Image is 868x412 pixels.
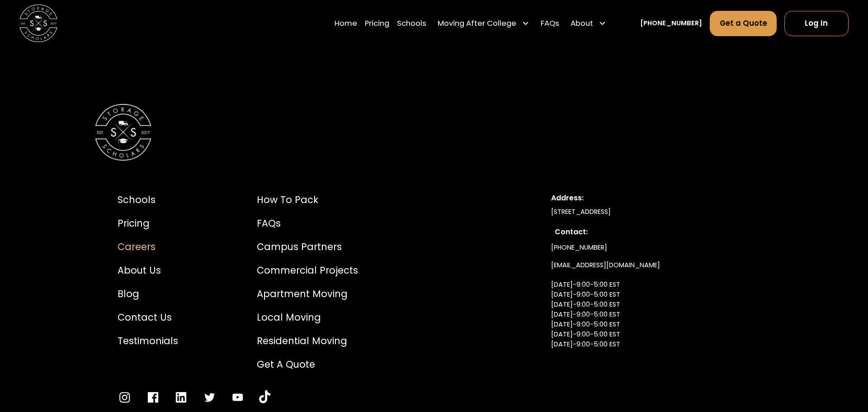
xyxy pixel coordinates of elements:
[118,216,178,230] a: Pricing
[257,240,358,254] a: Campus Partners
[203,390,217,404] a: Go to Twitter
[571,18,593,29] div: About
[710,11,777,36] a: Get a Quote
[257,310,358,324] a: Local Moving
[257,263,358,277] a: Commercial Projects
[118,287,178,301] a: Blog
[231,390,245,404] a: Go to YouTube
[257,357,358,371] a: Get a Quote
[257,334,358,348] a: Residential Moving
[118,193,178,207] a: Schools
[118,263,178,277] a: About Us
[257,193,358,207] a: How to Pack
[541,10,559,37] a: FAQs
[438,18,516,29] div: Moving After College
[640,19,702,28] a: [PHONE_NUMBER]
[551,239,607,257] a: [PHONE_NUMBER]
[551,256,660,373] a: [EMAIL_ADDRESS][DOMAIN_NAME][DATE]-9:00-5:00 EST[DATE]-9:00-5:00 EST[DATE]-9:00-5:00 EST[DATE]-9:...
[365,10,389,37] a: Pricing
[434,10,533,37] div: Moving After College
[257,216,358,230] a: FAQs
[784,11,849,36] a: Log In
[567,10,610,37] div: About
[335,10,357,37] a: Home
[397,10,426,37] a: Schools
[146,390,160,404] a: Go to Facebook
[95,104,151,161] img: Storage Scholars Logomark.
[551,193,750,204] div: Address:
[555,227,746,237] div: Contact:
[259,390,270,404] a: Go to YouTube
[257,287,358,301] a: Apartment Moving
[118,240,178,254] a: Careers
[174,390,188,404] a: Go to LinkedIn
[551,207,750,217] div: [STREET_ADDRESS]
[118,310,178,324] a: Contact Us
[118,334,178,348] a: Testimonials
[118,390,132,404] a: Go to Instagram
[19,5,57,42] img: Storage Scholars main logo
